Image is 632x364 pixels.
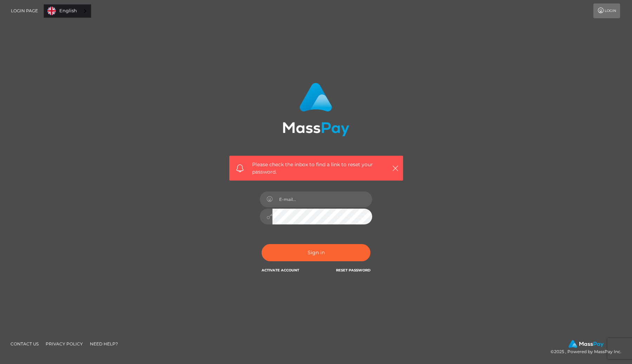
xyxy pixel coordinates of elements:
[44,5,91,18] a: English
[568,340,604,348] img: MassPay
[262,244,370,261] button: Sign in
[593,4,620,18] a: Login
[11,4,38,18] a: Login Page
[8,338,41,349] a: Contact Us
[44,4,91,18] div: Language
[283,83,349,136] img: MassPay Login
[262,268,299,272] a: Activate Account
[336,268,370,272] a: Reset Password
[44,4,91,18] aside: Language selected: English
[551,340,627,356] div: © 2025 , Powered by MassPay Inc.
[272,191,372,207] input: E-mail...
[252,161,380,176] span: Please check the inbox to find a link to reset your password.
